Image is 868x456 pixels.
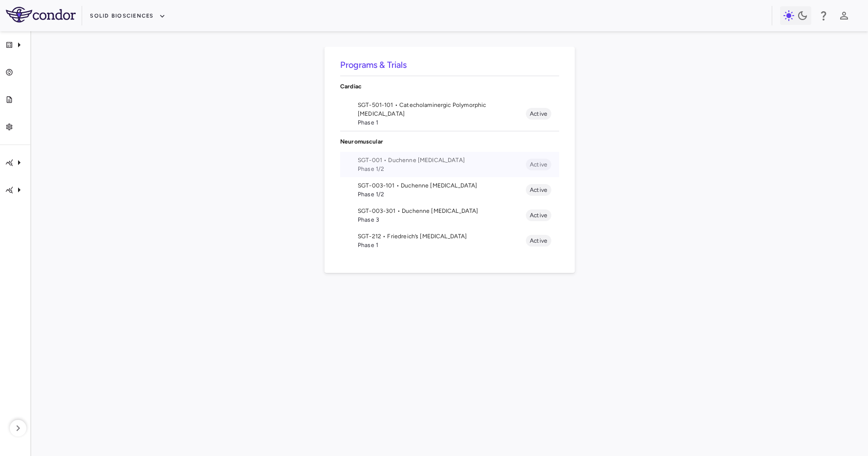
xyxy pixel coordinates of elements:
li: SGT-003-301 • Duchenne [MEDICAL_DATA]Phase 3Active [340,203,559,228]
span: Phase 1 [358,118,526,127]
div: Neuromuscular [340,131,559,152]
span: SGT-212 • Friedreich’s [MEDICAL_DATA] [358,232,526,241]
li: SGT-001 • Duchenne [MEDICAL_DATA]Phase 1/2Active [340,152,559,177]
li: SGT-003-101 • Duchenne [MEDICAL_DATA]Phase 1/2Active [340,177,559,203]
span: SGT-003-101 • Duchenne [MEDICAL_DATA] [358,181,526,190]
p: Neuromuscular [340,137,559,146]
div: Cardiac [340,76,559,97]
span: SGT-501-101 • Catecholaminergic Polymorphic [MEDICAL_DATA] [358,101,526,118]
span: SGT-001 • Duchenne [MEDICAL_DATA] [358,156,526,165]
h6: Programs & Trials [340,59,559,72]
span: Phase 3 [358,215,526,224]
span: Active [526,160,551,169]
li: SGT-501-101 • Catecholaminergic Polymorphic [MEDICAL_DATA]Phase 1Active [340,97,559,131]
span: Active [526,109,551,118]
img: logo-full-BYUhSk78.svg [6,7,76,22]
span: Phase 1 [358,241,526,249]
li: SGT-212 • Friedreich’s [MEDICAL_DATA]Phase 1Active [340,228,559,253]
span: Active [526,186,551,194]
span: Active [526,211,551,220]
p: Cardiac [340,82,559,91]
span: Phase 1/2 [358,190,526,199]
button: Solid Biosciences [90,8,165,24]
span: Active [526,236,551,245]
span: Phase 1/2 [358,165,526,173]
span: SGT-003-301 • Duchenne [MEDICAL_DATA] [358,207,526,215]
